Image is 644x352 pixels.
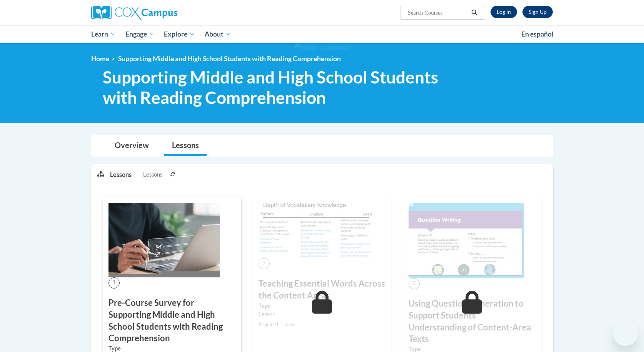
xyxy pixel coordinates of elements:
span: Lessons [143,170,162,179]
span: 3 [409,278,420,289]
h3: Using Question Generation to Support Studentsʹ Understanding of Content-Area Texts [409,298,536,345]
span: Supporting Middle and High School Students with Reading Comprehension [118,55,341,63]
span: Required [259,322,278,327]
img: Section background [295,43,349,52]
img: Course Image [108,203,220,277]
a: Lessons [164,136,207,156]
label: Type [259,302,385,310]
a: Engage [120,25,159,43]
span: En español [521,30,554,38]
iframe: Button to launch messaging window [613,321,638,346]
a: Home [91,55,109,63]
div: Lesson [259,310,385,319]
button: Search [469,8,480,17]
p: Lessons [110,170,132,179]
img: Course Image [409,203,524,278]
div: Main menu [80,25,564,43]
img: Cox Campus [91,6,177,20]
span: Supporting Middle and High School Students with Reading Comprehension [103,67,446,108]
span: | [281,322,283,327]
a: Register [522,6,553,18]
span: Explore [164,30,195,39]
a: Log In [491,6,517,18]
span: new [286,322,295,327]
img: Course Image [259,203,374,258]
h3: Pre-Course Survey for Supporting Middle and High School Students with Reading Comprehension [108,297,235,344]
a: Learn [86,25,120,43]
h3: Teaching Essential Words Across the Content Areas [259,278,385,302]
a: En español [516,26,559,42]
span: Learn [91,30,115,39]
span: 2 [259,258,270,269]
input: Search Courses [407,8,469,17]
span: 1 [108,277,120,289]
span: Engage [125,30,154,39]
a: Cox Campus [91,6,237,20]
a: Explore [159,25,200,43]
a: Overview [107,136,157,156]
span: About [205,30,231,39]
a: About [200,25,236,43]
